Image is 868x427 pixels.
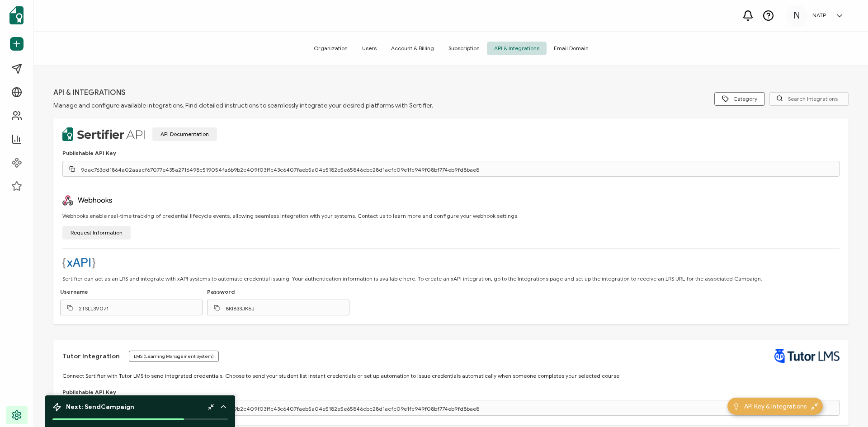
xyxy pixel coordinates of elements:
h5: NATP [812,12,826,19]
span: Email Domain [547,42,596,55]
p: Connect Sertifier with Tutor LMS to send integrated credentials. Choose to send your student list... [62,372,840,380]
input: Search Integrations [769,92,849,106]
span: Account & Billing [384,42,441,55]
span: Subscription [441,42,487,55]
span: Username [60,289,203,295]
span: Publishable API Key [62,150,116,156]
p: Sertifier can act as an LRS and integrate with xAPI systems to automate credential issuing. Your ... [62,275,762,282]
span: N [793,9,800,23]
span: Organization [307,42,355,55]
div: 8KI833JK6J [207,300,349,315]
img: sertifier-logomark-colored.svg [9,6,24,24]
span: Password [207,289,349,295]
button: API Documentation [152,127,217,141]
span: Publishable API Key [62,389,116,395]
p: Webhooks enable real-time tracking of credential lifecycle events, allowing seamless integration ... [62,212,519,219]
img: Webhooks [62,195,113,206]
img: Sertifier API [62,127,146,141]
div: LMS (Learning Management System) [129,351,219,362]
button: Category [714,92,765,106]
div: 9dac763dd1864a02aaacf67077e435a2716498c519054fa6b9b2c409f03ffc43c6407faeb5a04e5182e5e65846cbc28d1... [62,400,840,416]
iframe: Chat Widget [717,325,868,427]
b: Campaign [101,403,134,411]
button: Request Information [62,226,131,239]
span: Next: Send [66,403,134,411]
img: Webhooks [62,258,95,268]
p: Tutor Integration [62,352,120,361]
p: Manage and configure available integrations. Find detailed instructions to seamlessly integrate y... [53,102,433,109]
span: Users [355,42,384,55]
div: 2TSLL3V071 [60,300,203,315]
span: API & Integrations [487,42,547,55]
div: 9dac763dd1864a02aaacf67077e435a2716498c519054fa6b9b2c409f03ffc43c6407faeb5a04e5182e5e65846cbc28d1... [62,161,840,177]
h1: Api & Integrations [53,88,126,97]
